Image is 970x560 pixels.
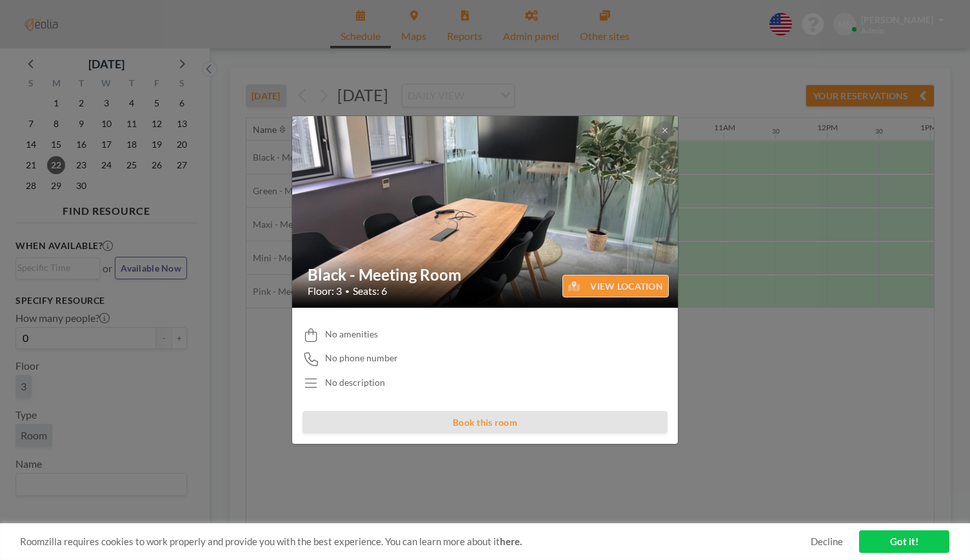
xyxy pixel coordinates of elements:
[325,377,385,388] div: No description
[308,285,342,297] span: Floor: 3
[500,535,522,547] a: here.
[20,535,811,548] span: Roomzilla requires cookies to work properly and provide you with the best experience. You can lea...
[325,352,398,364] span: No phone number
[811,535,843,548] a: Decline
[345,286,350,296] span: •
[292,66,679,357] img: 537.jpg
[859,530,949,553] a: Got it!
[562,275,669,297] button: VIEW LOCATION
[302,411,668,434] button: Book this room
[353,285,387,297] span: Seats: 6
[325,328,378,340] span: No amenities
[308,265,664,285] h2: Black - Meeting Room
